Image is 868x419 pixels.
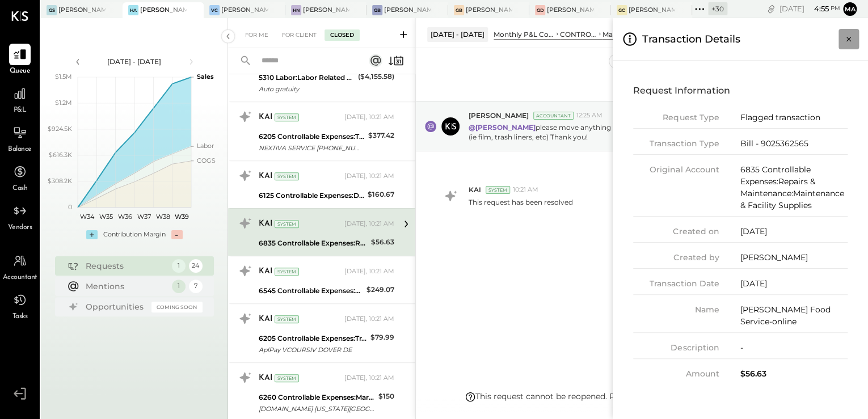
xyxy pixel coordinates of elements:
[384,6,431,15] div: [PERSON_NAME] Back Bay
[740,226,848,238] div: [DATE]
[708,2,727,15] div: + 30
[1,44,39,77] a: Queue
[12,184,27,194] span: Cash
[547,6,594,15] div: [PERSON_NAME] Downtown
[8,145,32,155] span: Balance
[779,3,840,14] div: [DATE]
[740,112,848,124] div: Flagged transaction
[140,6,187,15] div: [PERSON_NAME]'s Atlanta
[172,280,186,293] div: 1
[740,138,848,150] div: Bill - 9025362565
[1,161,39,194] a: Cash
[740,252,848,264] div: [PERSON_NAME]
[633,164,719,176] div: Original Account
[3,273,37,283] span: Accountant
[454,5,464,15] div: GB
[48,177,72,185] text: $308.2K
[633,112,719,124] div: Request Type
[221,6,268,15] div: [PERSON_NAME] Confections - [GEOGRAPHIC_DATA]
[99,213,113,221] text: W35
[189,280,203,293] div: 7
[617,5,627,15] div: GC
[86,57,183,66] div: [DATE] - [DATE]
[806,3,829,14] span: 4 : 55
[740,304,848,328] div: [PERSON_NAME] Food Service-online
[58,6,106,15] div: [PERSON_NAME] Seaport
[174,213,188,221] text: W39
[633,342,719,354] div: Description
[1,83,39,116] a: P&L
[86,301,146,312] div: Opportunities
[372,5,382,15] div: GB
[189,259,203,273] div: 24
[633,304,719,316] div: Name
[740,342,848,354] div: -
[291,5,301,15] div: HN
[466,6,513,15] div: [PERSON_NAME] [GEOGRAPHIC_DATA]
[209,5,220,15] div: VC
[197,142,214,150] text: Labor
[633,368,719,380] div: Amount
[740,368,848,380] div: $56.63
[831,5,840,12] span: pm
[86,260,166,272] div: Requests
[103,230,166,239] div: Contribution Margin
[633,252,719,264] div: Created by
[55,73,72,81] text: $1.5M
[86,281,166,292] div: Mentions
[1,122,39,155] a: Balance
[633,226,719,238] div: Created on
[155,213,170,221] text: W38
[171,230,183,239] div: -
[48,125,72,133] text: $924.5K
[197,156,216,164] text: COGS
[80,213,95,221] text: W34
[68,203,72,211] text: 0
[49,151,72,159] text: $616.3K
[1,250,39,283] a: Accountant
[128,5,138,15] div: HA
[55,99,72,107] text: $1.2M
[629,6,676,15] div: [PERSON_NAME] Causeway
[12,312,28,322] span: Tasks
[8,223,32,233] span: Vendors
[137,213,150,221] text: W37
[14,105,27,116] span: P&L
[197,73,214,81] text: Sales
[740,164,848,211] div: 6835 Controllable Expenses:Repairs & Maintenance:Maintenance & Facility Supplies
[765,3,777,15] div: copy link
[10,66,31,77] span: Queue
[117,213,132,221] text: W36
[151,302,203,312] div: Coming Soon
[633,138,719,150] div: Transaction Type
[843,2,857,16] button: Ma
[303,6,350,15] div: [PERSON_NAME]'s Nashville
[838,29,859,49] button: Close panel
[86,230,98,239] div: +
[633,81,848,100] h4: Request Information
[535,5,545,15] div: GD
[740,278,848,290] div: [DATE]
[172,259,186,273] div: 1
[1,200,39,233] a: Vendors
[47,5,57,15] div: GS
[642,27,740,51] h3: Transaction Details
[633,278,719,290] div: Transaction Date
[1,289,39,322] a: Tasks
